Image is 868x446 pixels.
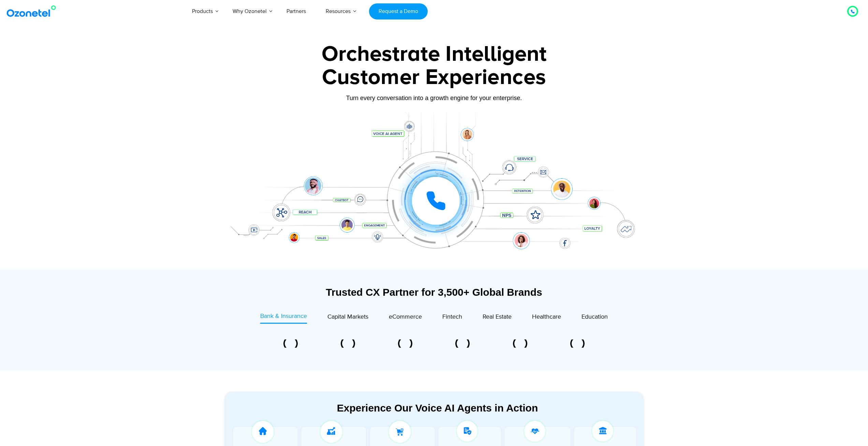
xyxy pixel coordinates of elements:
[327,313,368,321] span: Capital Markets
[549,339,606,348] div: 6 of 6
[260,312,307,324] a: Bank & Insurance
[532,312,561,324] a: Healthcare
[327,312,368,324] a: Capital Markets
[369,3,427,19] a: Request a Demo
[262,339,319,348] div: 1 of 6
[483,312,512,324] a: Real Estate
[231,402,644,414] div: Experience Our Voice AI Agents in Action
[377,339,434,348] div: 3 of 6
[442,313,462,321] span: Fintech
[221,61,647,94] div: Customer Experiences
[221,43,647,65] div: Orchestrate Intelligent
[221,94,647,102] div: Turn every conversation into a growth engine for your enterprise.
[224,286,644,298] div: Trusted CX Partner for 3,500+ Global Brands
[434,339,491,348] div: 4 of 6
[483,313,512,321] span: Real Estate
[582,312,608,324] a: Education
[389,312,422,324] a: eCommerce
[319,339,377,348] div: 2 of 6
[260,312,307,320] span: Bank & Insurance
[491,339,549,348] div: 5 of 6
[442,312,462,324] a: Fintech
[532,313,561,321] span: Healthcare
[582,313,608,321] span: Education
[262,339,606,348] div: Image Carousel
[389,313,422,321] span: eCommerce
